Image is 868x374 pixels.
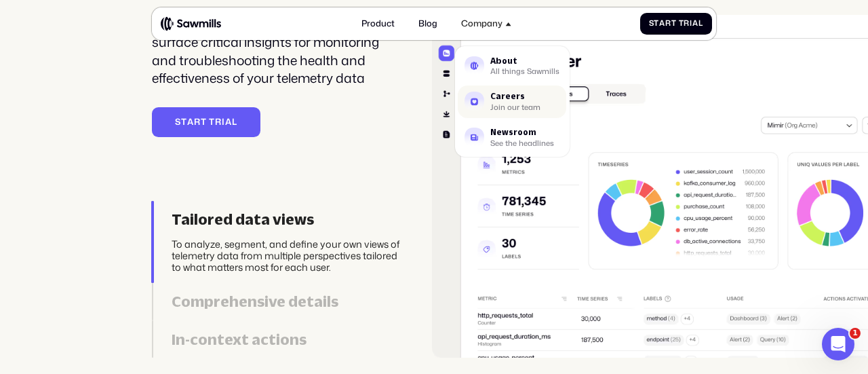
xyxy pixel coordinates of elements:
[172,293,401,310] div: Comprehensive details
[201,117,207,127] span: t
[665,19,671,28] span: r
[181,117,187,127] span: t
[172,331,401,348] div: In-context actions
[172,238,401,274] div: To analyze, segment, and define your own views of telemetry data from multiple perspectives tailo...
[455,35,570,157] nav: Company
[659,19,665,28] span: a
[172,210,401,228] div: Tailored data views
[654,19,659,28] span: t
[640,13,712,35] a: StartTrial
[649,19,654,28] span: S
[850,328,861,339] span: 1
[175,117,181,127] span: S
[152,107,260,137] a: StartTrial
[698,19,703,28] span: l
[222,117,225,127] span: i
[671,19,677,28] span: t
[490,68,559,75] div: All things Sawmills
[152,15,401,88] div: Visualize clear, structured views that surface critical insights for monitoring and troubleshooti...
[455,12,518,36] div: Company
[679,19,684,28] span: T
[461,18,502,29] div: Company
[355,12,401,36] a: Product
[490,140,554,147] div: See the headlines
[490,128,554,136] div: Newsroom
[458,50,566,82] a: AboutAll things Sawmills
[194,117,201,127] span: r
[490,104,540,111] div: Join our team
[458,86,566,118] a: CareersJoin our team
[692,19,698,28] span: a
[215,117,222,127] span: r
[458,121,566,153] a: NewsroomSee the headlines
[822,328,854,360] iframe: Intercom live chat
[684,19,690,28] span: r
[225,117,232,127] span: a
[490,92,540,100] div: Careers
[187,117,194,127] span: a
[209,117,215,127] span: T
[690,19,692,28] span: i
[412,12,443,36] a: Blog
[232,117,237,127] span: l
[490,57,559,65] div: About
